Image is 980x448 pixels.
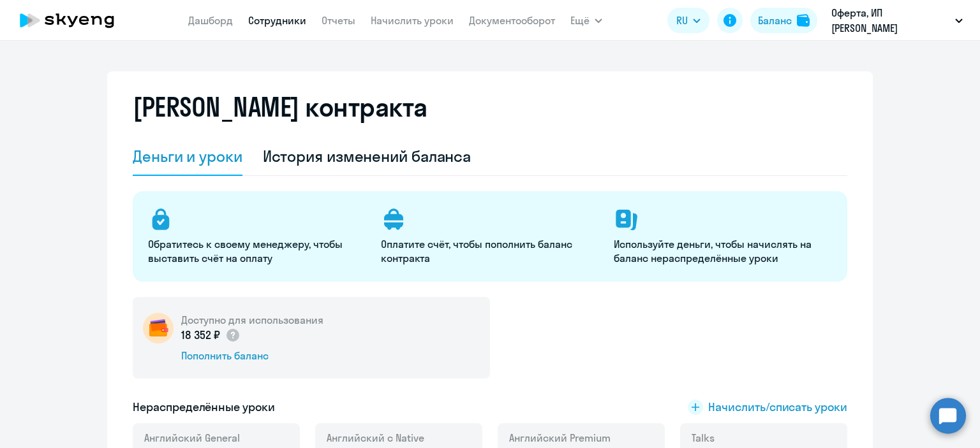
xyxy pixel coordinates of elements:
h5: Нераспределённые уроки [133,399,275,415]
span: Talks [692,431,715,445]
a: Документооборот [469,14,555,27]
img: balance [797,14,810,27]
img: wallet-circle.png [143,313,174,343]
button: Балансbalance [750,8,817,33]
span: RU [676,13,688,28]
span: Английский с Native [327,431,424,445]
div: Деньги и уроки [133,146,242,166]
span: Английский General [144,431,240,445]
a: Дашборд [188,14,233,27]
p: Используйте деньги, чтобы начислять на баланс нераспределённые уроки [614,237,831,265]
button: Ещё [570,8,602,33]
span: Ещё [570,13,590,28]
span: Начислить/списать уроки [708,399,847,415]
button: RU [667,8,709,33]
a: Начислить уроки [371,14,454,27]
h2: [PERSON_NAME] контракта [133,92,427,122]
button: Оферта, ИП [PERSON_NAME] [825,5,969,36]
div: История изменений баланса [263,146,471,166]
p: Оплатите счёт, чтобы пополнить баланс контракта [381,237,598,265]
div: Баланс [758,13,792,28]
a: Сотрудники [248,14,306,27]
p: Обратитесь к своему менеджеру, чтобы выставить счёт на оплату [148,237,366,265]
h5: Доступно для использования [181,313,323,327]
p: 18 352 ₽ [181,327,241,343]
span: Английский Premium [509,431,611,445]
p: Оферта, ИП [PERSON_NAME] [831,5,950,36]
div: Пополнить баланс [181,349,323,363]
a: Отчеты [322,14,355,27]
